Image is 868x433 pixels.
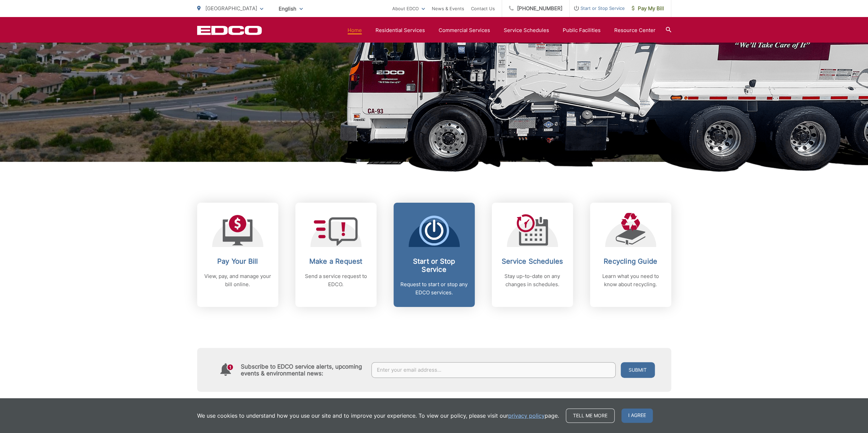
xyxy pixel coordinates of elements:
input: Enter your email address... [371,362,616,378]
h2: Make a Request [302,257,370,265]
a: Service Schedules [504,26,549,34]
p: Request to start or stop any EDCO services. [400,280,468,297]
a: Residential Services [376,26,425,34]
button: Submit [621,362,655,378]
a: privacy policy [508,412,545,420]
span: I agree [621,408,653,423]
a: Contact Us [471,4,495,13]
h4: Subscribe to EDCO service alerts, upcoming events & environmental news: [241,363,365,377]
span: [GEOGRAPHIC_DATA] [205,5,257,12]
a: EDCD logo. Return to the homepage. [197,26,262,35]
a: Public Facilities [563,26,601,34]
p: We use cookies to understand how you use our site and to improve your experience. To view our pol... [197,412,559,420]
a: Tell me more [566,408,615,423]
p: View, pay, and manage your bill online. [204,272,271,289]
a: News & Events [432,4,464,13]
a: Resource Center [614,26,656,34]
a: Service Schedules Stay up-to-date on any changes in schedules. [492,203,573,307]
a: Make a Request Send a service request to EDCO. [295,203,377,307]
h2: Start or Stop Service [400,257,468,274]
a: About EDCO [392,4,425,13]
p: Send a service request to EDCO. [302,272,370,289]
a: Pay Your Bill View, pay, and manage your bill online. [197,203,278,307]
p: Stay up-to-date on any changes in schedules. [499,272,566,289]
h2: Pay Your Bill [204,257,271,265]
a: Commercial Services [439,26,490,34]
h2: Service Schedules [499,257,566,265]
span: English [274,3,308,15]
h2: Recycling Guide [597,257,664,265]
p: Learn what you need to know about recycling. [597,272,664,289]
span: Pay My Bill [632,4,664,13]
a: Recycling Guide Learn what you need to know about recycling. [590,203,671,307]
a: Home [348,26,362,34]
